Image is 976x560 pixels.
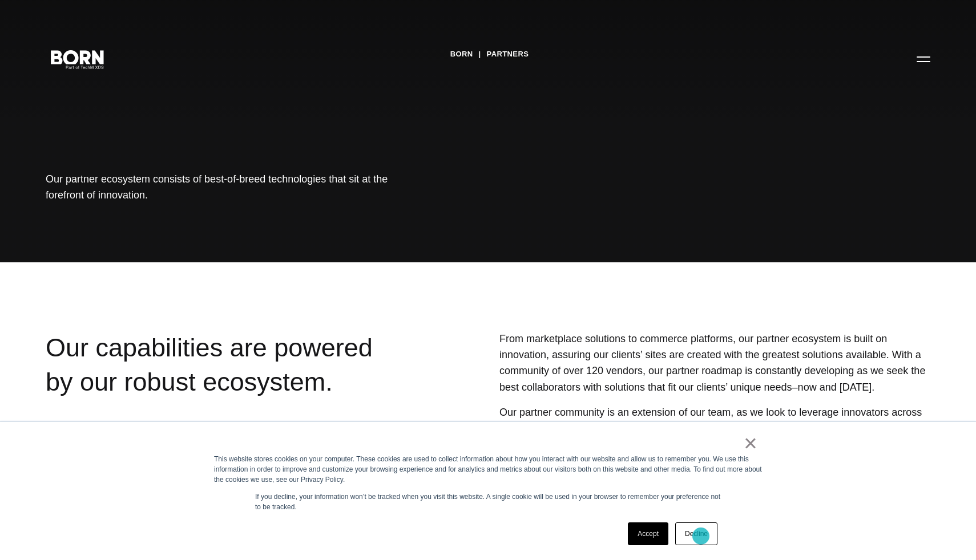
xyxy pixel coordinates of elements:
div: This website stores cookies on your computer. These cookies are used to collect information about... [214,454,762,485]
p: Our partner community is an extension of our team, as we look to leverage innovators across the i... [499,404,930,436]
a: × [744,438,757,448]
a: Decline [675,522,717,545]
p: From marketplace solutions to commerce platforms, our partner ecosystem is built on innovation, a... [499,331,930,395]
a: Partners [487,46,529,63]
a: BORN [450,46,473,63]
button: Open [910,47,937,71]
p: If you decline, your information won’t be tracked when you visit this website. A single cookie wi... [255,492,721,512]
h1: Our partner ecosystem consists of best-of-breed technologies that sit at the forefront of innovat... [46,171,388,203]
a: Accept [628,522,668,545]
div: Our capabilities are powered by our robust ecosystem. [46,331,401,440]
